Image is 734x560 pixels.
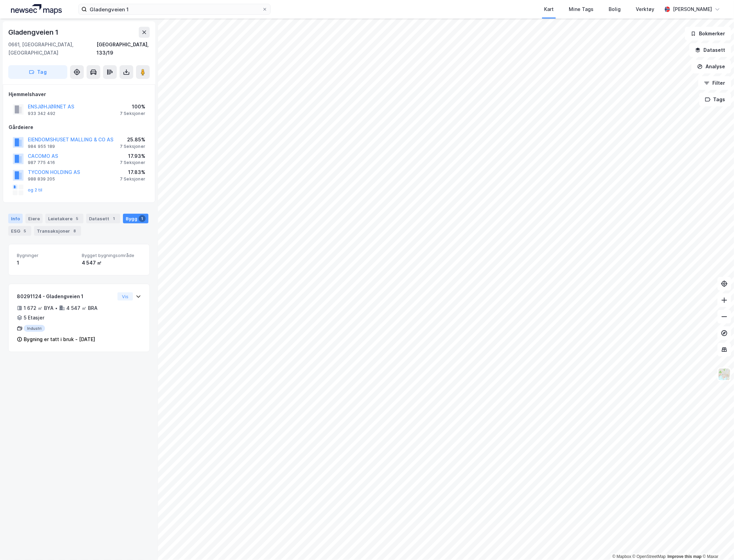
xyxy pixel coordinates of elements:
[120,152,145,160] div: 17.93%
[633,554,666,559] a: OpenStreetMap
[66,304,98,312] div: 4 547 ㎡ BRA
[28,176,55,182] div: 988 839 205
[17,292,115,301] div: 80291124 - Gladengveien 1
[609,5,621,13] div: Bolig
[8,27,60,38] div: Gladengveien 1
[24,335,95,343] div: Bygning er tatt i bruk - [DATE]
[120,176,145,182] div: 7 Seksjoner
[120,136,145,144] div: 25.85%
[8,214,23,223] div: Info
[699,93,731,106] button: Tags
[691,60,731,73] button: Analyse
[22,227,29,234] div: 5
[120,144,145,149] div: 7 Seksjoner
[673,5,712,13] div: [PERSON_NAME]
[9,90,149,98] div: Hjemmelshaver
[28,111,55,116] div: 933 342 492
[11,4,62,14] img: logo.a4113a55bc3d86da70a041830d287a7e.svg
[82,259,141,267] div: 4 547 ㎡
[8,226,31,236] div: ESG
[123,214,148,223] div: Bygg
[87,4,262,14] input: Søk på adresse, matrikkel, gårdeiere, leietakere eller personer
[25,214,43,223] div: Eiere
[45,214,83,223] div: Leietakere
[111,215,117,222] div: 1
[569,5,594,13] div: Mine Tags
[8,65,67,79] button: Tag
[55,305,58,311] div: •
[685,27,731,40] button: Bokmerker
[24,304,54,312] div: 1 672 ㎡ BYA
[34,226,81,236] div: Transaksjoner
[117,292,133,301] button: Vis
[700,527,734,560] div: Kontrollprogram for chat
[120,111,145,116] div: 7 Seksjoner
[71,227,78,234] div: 8
[700,527,734,560] iframe: Chat Widget
[17,253,76,258] span: Bygninger
[8,40,97,57] div: 0661, [GEOGRAPHIC_DATA], [GEOGRAPHIC_DATA]
[17,259,76,267] div: 1
[28,160,55,165] div: 987 775 416
[82,253,141,258] span: Bygget bygningsområde
[74,215,81,222] div: 5
[9,123,149,131] div: Gårdeiere
[120,160,145,165] div: 7 Seksjoner
[97,40,150,57] div: [GEOGRAPHIC_DATA], 133/19
[698,76,731,90] button: Filter
[139,215,146,222] div: 1
[544,5,554,13] div: Kart
[86,214,120,223] div: Datasett
[24,314,44,322] div: 5 Etasjer
[718,368,731,381] img: Z
[668,554,702,559] a: Improve this map
[636,5,654,13] div: Verktøy
[28,144,55,149] div: 984 955 189
[120,103,145,111] div: 100%
[612,554,631,559] a: Mapbox
[120,168,145,176] div: 17.83%
[689,43,731,57] button: Datasett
